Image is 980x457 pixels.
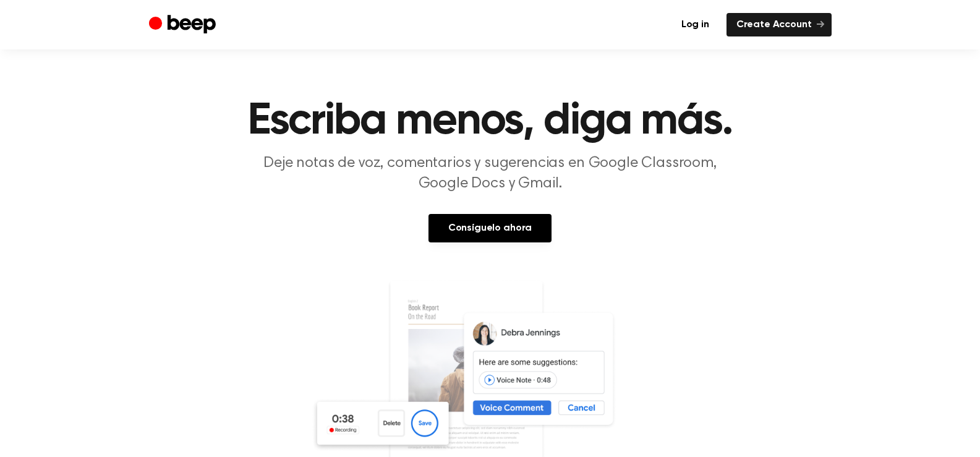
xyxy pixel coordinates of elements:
font: Consíguelo ahora [448,223,532,233]
a: Log in [671,13,719,36]
font: Deje notas de voz, comentarios y sugerencias en Google Classroom, Google Docs y Gmail. [263,156,717,191]
font: Escriba menos, diga más. [247,99,732,143]
a: Bip [149,13,219,37]
a: Consíguelo ahora [428,214,552,242]
a: Create Account [726,13,832,36]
